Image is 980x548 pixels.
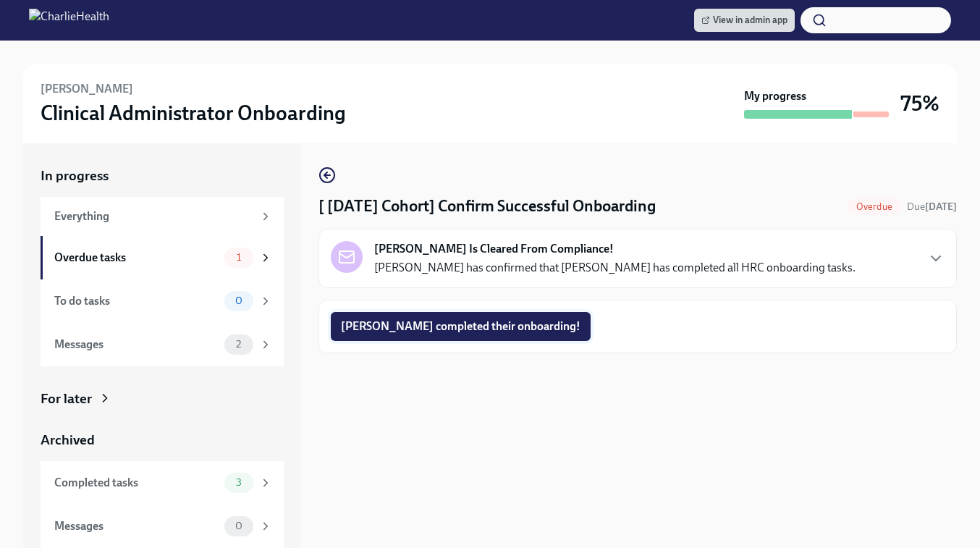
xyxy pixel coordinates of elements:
div: Overdue tasks [54,250,219,266]
h6: [PERSON_NAME] [41,81,133,97]
span: Overdue [848,201,901,212]
a: Completed tasks3 [41,461,284,505]
a: To do tasks0 [41,279,284,323]
div: Messages [54,518,219,534]
button: [PERSON_NAME] completed their onboarding! [331,312,591,341]
div: For later [41,389,92,408]
span: September 13th, 2025 10:00 [907,200,957,214]
a: Everything [41,197,284,236]
h3: Clinical Administrator Onboarding [41,100,346,126]
h3: 75% [900,90,939,117]
p: [PERSON_NAME] has confirmed that [PERSON_NAME] has completed all HRC onboarding tasks. [374,260,856,276]
span: View in admin app [701,13,787,28]
a: Messages0 [41,505,284,548]
a: Messages2 [41,323,284,366]
span: 3 [227,477,250,488]
a: View in admin app [694,9,795,32]
span: Due [907,201,957,213]
strong: [DATE] [925,201,957,213]
span: 0 [227,295,251,306]
div: To do tasks [54,293,219,309]
strong: My progress [744,88,806,104]
h4: [ [DATE] Cohort] Confirm Successful Onboarding [318,195,656,217]
span: 0 [227,520,251,531]
span: [PERSON_NAME] completed their onboarding! [341,319,580,334]
span: 2 [227,339,250,350]
div: Completed tasks [54,475,219,491]
a: Overdue tasks1 [41,236,284,279]
strong: [PERSON_NAME] Is Cleared From Compliance! [374,241,614,257]
a: In progress [41,166,284,185]
div: Everything [54,208,253,224]
a: For later [41,389,284,408]
a: Archived [41,431,284,450]
img: CharlieHealth [29,9,109,32]
div: Messages [54,337,219,353]
span: 1 [228,252,250,263]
